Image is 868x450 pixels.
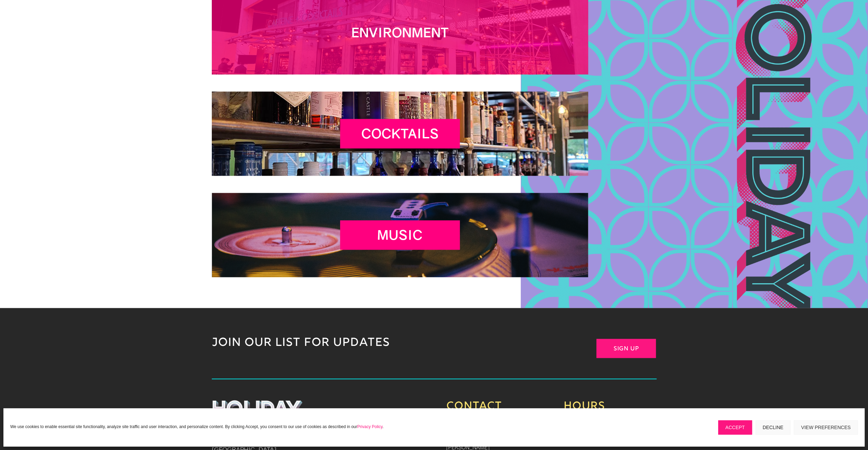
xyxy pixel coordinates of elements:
[446,400,539,416] h3: Contact
[212,400,303,418] img: Holiday
[596,339,656,358] a: Sign Up
[794,420,858,435] button: View preferences
[212,335,563,350] p: JOIN OUR LIST FOR UPDATES
[340,126,460,145] h2: Cocktails
[718,420,752,435] button: Accept
[340,25,460,44] h2: Environment
[755,420,791,435] button: Decline
[357,424,383,429] a: Privacy Policy
[10,424,384,430] p: We use cookies to enable essential site functionality, analyze site traffic and user interaction,...
[340,227,460,246] h2: MUSIC
[563,400,656,416] h3: Hours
